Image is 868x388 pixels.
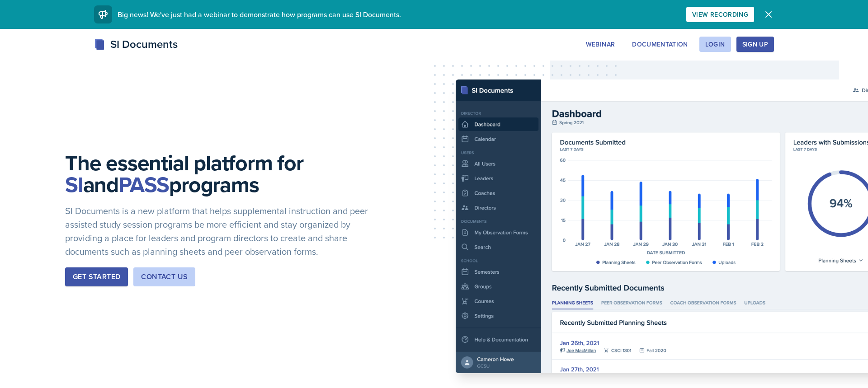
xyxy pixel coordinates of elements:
[632,41,688,48] div: Documentation
[141,271,188,282] div: Contact Us
[699,37,731,52] button: Login
[586,41,615,48] div: Webinar
[686,7,754,22] button: View Recording
[736,37,774,52] button: Sign Up
[705,41,725,48] div: Login
[742,41,768,48] div: Sign Up
[133,267,195,286] button: Contact Us
[94,36,178,52] div: SI Documents
[118,9,401,19] span: Big news! We've just had a webinar to demonstrate how programs can use SI Documents.
[692,11,748,18] div: View Recording
[580,37,621,52] button: Webinar
[65,267,128,286] button: Get Started
[626,37,694,52] button: Documentation
[73,271,120,282] div: Get Started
